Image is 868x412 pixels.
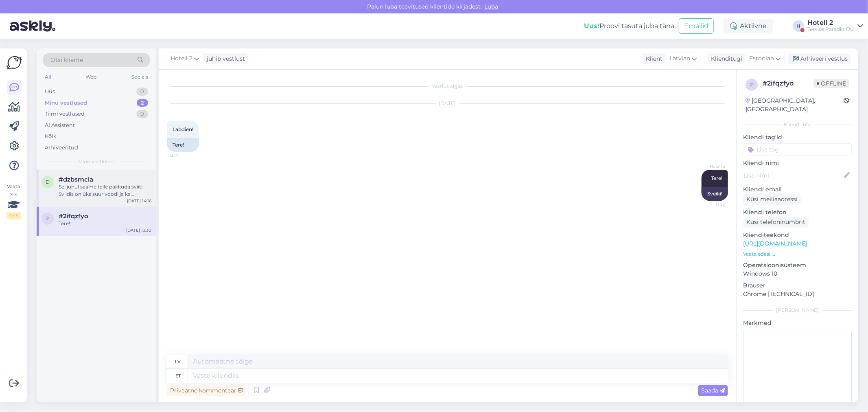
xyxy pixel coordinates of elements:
span: #dzbsmcia [59,176,93,183]
p: Operatsioonisüsteem [743,261,852,270]
div: lv [175,355,181,368]
div: Web [84,72,98,82]
div: Tiimi vestlused [45,110,85,118]
span: Otsi kliente [50,56,83,64]
div: Klient [643,55,662,63]
div: Kõik [45,132,57,140]
span: #2ifqzfyo [59,213,88,220]
span: 13:17 [169,152,200,158]
div: Tere! [167,138,199,152]
img: Askly Logo [7,55,22,70]
div: Kliendi info [743,121,852,128]
p: Klienditeekond [743,231,852,239]
div: # 2ifqzfyo [763,79,813,88]
div: Hotell 2 [807,20,854,26]
div: Arhiveeritud [45,144,78,152]
div: Klienditugi [708,55,742,63]
p: Chrome [TECHNICAL_ID] [743,290,852,298]
div: Sveiki! [702,187,728,201]
button: Emailid [679,18,714,34]
div: et [175,369,181,383]
div: [PERSON_NAME] [743,307,852,314]
span: Saada [701,387,725,394]
p: Kliendi email [743,185,852,194]
div: Küsi meiliaadressi [743,194,801,205]
div: H [793,20,804,32]
div: Arhiveeri vestlus [788,53,851,64]
div: [DATE] [167,100,728,107]
p: Kliendi telefon [743,208,852,217]
span: d [46,179,50,185]
div: Minu vestlused [45,99,87,107]
a: [URL][DOMAIN_NAME] [743,240,807,247]
div: All [43,72,52,82]
a: Hotell 2Tervise Paradiis OÜ [807,20,863,33]
div: Küsi telefoninumbrit [743,217,809,228]
span: Hotell 2 [695,163,726,169]
span: 13:30 [695,201,726,207]
span: 2 [46,215,49,221]
input: Lisa nimi [743,171,842,180]
div: Proovi tasuta juba täna: [584,21,676,31]
p: Märkmed [743,319,852,327]
div: Aktiivne [724,19,773,33]
div: juhib vestlust [203,55,245,63]
div: 0 [136,110,148,118]
p: Brauser [743,281,852,290]
span: Hotell 2 [171,54,192,63]
span: 2 [750,81,753,88]
span: Estonian [749,54,774,63]
span: Luba [482,3,501,10]
div: Uus [45,88,55,96]
span: Tere! [711,175,722,181]
div: AI Assistent [45,121,75,129]
b: Uus! [584,22,599,30]
div: Tere! [59,220,151,227]
p: Kliendi nimi [743,159,852,167]
input: Lisa tag [743,143,852,156]
div: Sel juhul saame teile pakkuda sviiti. Sviidis on üks suur voodi ja ka lahtikäiv diivan. [59,183,151,198]
div: [DATE] 13:30 [126,227,151,233]
div: 2 [137,99,148,107]
span: Offline [813,79,849,88]
p: Kliendi tag'id [743,133,852,142]
div: Vaata siia [7,183,21,219]
span: Minu vestlused [78,158,115,165]
p: Vaata edasi ... [743,250,852,258]
span: Latvian [669,54,690,63]
div: Vestlus algas [167,83,728,90]
span: Labdien! [173,126,193,132]
div: Socials [130,72,150,82]
div: Privaatne kommentaar [167,385,246,396]
div: [GEOGRAPHIC_DATA], [GEOGRAPHIC_DATA] [746,96,844,114]
div: 0 [136,88,148,96]
div: 0 / 3 [7,212,21,219]
div: [DATE] 14:16 [127,198,151,204]
p: Windows 10 [743,270,852,278]
div: Tervise Paradiis OÜ [807,26,854,33]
